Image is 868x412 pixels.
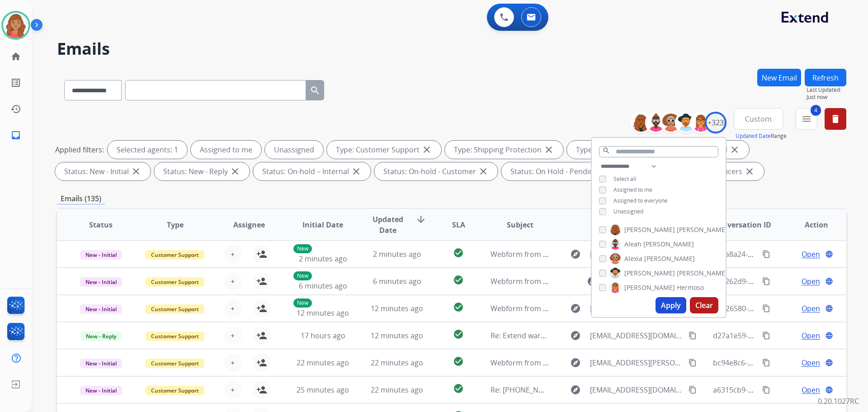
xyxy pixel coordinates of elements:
mat-icon: person_add [256,357,267,368]
p: New [293,298,312,308]
button: Updated Date [736,133,771,140]
div: +323 [705,112,726,133]
span: [PERSON_NAME] [677,269,727,278]
mat-icon: explore [570,384,581,395]
button: + [224,299,242,317]
button: New Email [757,69,801,86]
mat-icon: content_copy [762,304,770,313]
span: 25 minutes ago [297,385,349,395]
mat-icon: content_copy [762,250,770,258]
span: New - Reply [80,331,122,341]
span: [PERSON_NAME] [624,283,675,292]
mat-icon: explore [570,249,581,260]
span: d27a1e59-3a4c-414a-894d-ae48988602f8 [713,331,851,341]
mat-icon: close [729,144,740,155]
mat-icon: content_copy [689,386,697,394]
mat-icon: person_add [256,384,267,395]
span: New - Initial [80,386,122,395]
button: + [224,381,242,399]
mat-icon: content_copy [689,359,697,367]
span: [PERSON_NAME] [677,225,727,234]
mat-icon: history [10,104,21,114]
mat-icon: content_copy [762,331,770,340]
mat-icon: check_circle [453,356,464,367]
mat-icon: close [230,166,241,177]
span: Open [802,249,820,260]
span: Subject [507,219,533,230]
mat-icon: close [478,166,489,177]
span: New - Initial [80,304,122,314]
span: New - Initial [80,359,122,368]
button: Refresh [805,69,846,86]
button: + [224,327,242,345]
div: Type: Shipping Protection [445,141,563,159]
span: New - Initial [80,250,122,260]
span: Customer Support [146,304,204,314]
span: + [231,276,235,287]
div: Status: On-hold - Customer [374,162,498,180]
span: Customer Support [146,331,204,341]
span: Updated Date [368,214,409,236]
mat-icon: language [825,250,833,258]
span: Initial Date [302,219,343,230]
mat-icon: language [825,277,833,285]
span: Open [802,384,820,395]
span: 6 minutes ago [299,281,347,291]
button: Custom [734,108,783,130]
mat-icon: explore [570,357,581,368]
mat-icon: delete [830,114,841,124]
mat-icon: arrow_downward [415,214,426,225]
span: Last Updated: [807,86,846,94]
span: Webform from [EMAIL_ADDRESS][DOMAIN_NAME] on [DATE] [491,249,695,259]
mat-icon: inbox [10,130,21,141]
div: Type: Reguard CS [567,141,657,159]
span: SLA [452,219,465,230]
span: Open [802,276,820,287]
span: [PERSON_NAME] [643,240,694,249]
span: 4 [811,105,821,116]
div: Status: New - Initial [55,162,151,180]
button: 4 [796,108,817,130]
div: Status: On Hold - Pending Parts [501,162,639,180]
span: Open [802,303,820,314]
span: bc94e8c6-b6e1-4e84-9a7a-601de2d01dc9 [713,358,853,368]
mat-icon: close [131,166,142,177]
span: Customer Support [146,277,204,287]
mat-icon: check_circle [453,329,464,340]
mat-icon: close [543,144,554,155]
span: [PERSON_NAME] [624,225,675,234]
mat-icon: search [310,85,321,96]
span: Webform from [EMAIL_ADDRESS] on [DATE] [491,276,638,286]
span: 22 minutes ago [297,358,349,368]
mat-icon: check_circle [453,302,464,313]
span: 12 minutes ago [371,331,423,341]
div: Status: New - Reply [154,162,250,180]
span: Conversation ID [713,219,771,230]
mat-icon: check_circle [453,247,464,258]
mat-icon: explore [570,303,581,314]
span: + [231,249,235,260]
span: [PERSON_NAME] [624,269,675,278]
span: Open [802,357,820,368]
mat-icon: search [602,147,610,155]
th: Action [772,209,846,241]
span: New - Initial [80,277,122,287]
span: Custom [745,117,772,121]
mat-icon: language [825,304,833,313]
p: New [293,271,312,280]
mat-icon: content_copy [762,386,770,394]
img: avatar [3,13,28,38]
span: Alexia [624,254,642,263]
div: Assigned to me [191,141,261,159]
span: Customer Support [146,359,204,368]
mat-icon: close [744,166,755,177]
span: Re: Extend warranty claim [491,331,579,341]
span: 22 minutes ago [371,358,423,368]
span: [EMAIL_ADDRESS][DOMAIN_NAME] [590,249,683,260]
mat-icon: list_alt [10,77,21,88]
mat-icon: language [825,359,833,367]
span: 22 minutes ago [371,385,423,395]
span: Customer Support [146,386,204,395]
p: 0.20.1027RC [818,396,859,407]
mat-icon: explore [587,276,598,287]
